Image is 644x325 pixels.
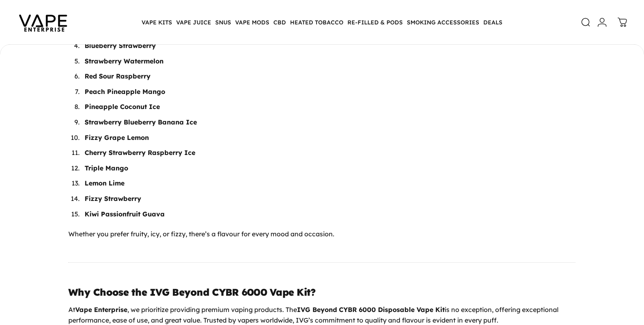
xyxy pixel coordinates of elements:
[85,133,149,142] strong: Fizzy Grape Lemon
[85,72,151,80] strong: Red Sour Raspberry
[68,229,576,240] p: Whether you prefer fruity, icy, or fizzy, there’s a flavour for every mood and occasion.
[345,14,405,31] summary: RE-FILLED & PODS
[297,305,445,314] strong: IVG Beyond CYBR 6000 Disposable Vape Kit
[271,14,288,31] summary: CBD
[213,14,233,31] summary: SNUS
[85,103,160,111] strong: Pineapple Coconut Ice
[68,286,316,298] strong: Why Choose the IVG Beyond CYBR 6000 Vape Kit?
[233,14,271,31] summary: VAPE MODS
[85,194,141,203] strong: Fizzy Strawberry
[174,14,213,31] summary: VAPE JUICE
[85,148,195,157] strong: Cherry Strawberry Raspberry Ice
[75,305,127,314] strong: Vape Enterprise
[481,14,504,31] a: DEALS
[85,87,165,96] strong: Peach Pineapple Mango
[85,210,165,218] strong: Kiwi Passionfruit Guava
[288,14,345,31] summary: HEATED TOBACCO
[85,118,197,126] strong: Strawberry Blueberry Banana Ice
[85,164,128,172] strong: Triple Mango
[85,41,156,50] strong: Blueberry Strawberry
[85,57,164,65] strong: Strawberry Watermelon
[613,13,631,31] a: 0 items
[405,14,481,31] summary: SMOKING ACCESSORIES
[85,179,124,187] strong: Lemon Lime
[140,14,174,31] summary: VAPE KITS
[140,14,504,31] nav: Primary
[7,3,80,41] img: Vape Enterprise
